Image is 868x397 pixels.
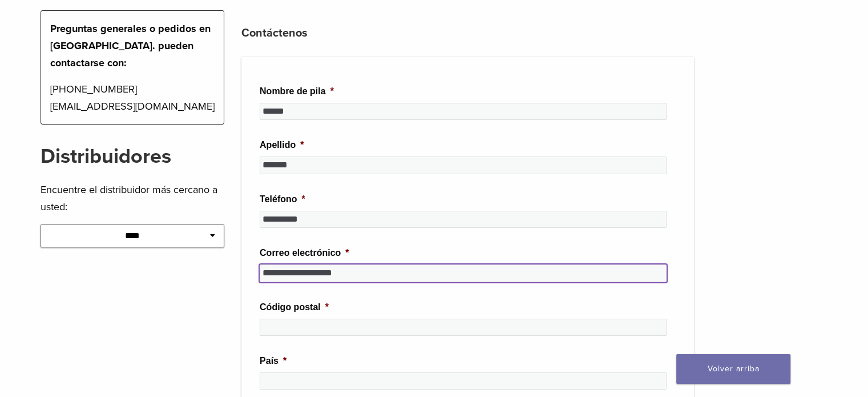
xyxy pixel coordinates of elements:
[241,26,308,40] font: Contáctenos
[260,194,297,204] font: Teléfono
[41,144,171,169] font: Distribuidores
[50,100,215,113] font: [EMAIL_ADDRESS][DOMAIN_NAME]
[260,248,341,258] font: Correo electrónico
[676,354,790,384] a: Volver arriba
[260,140,296,150] font: Apellido
[50,22,211,69] font: Preguntas generales o pedidos en [GEOGRAPHIC_DATA]. pueden contactarse con:
[260,356,278,366] font: País
[50,83,137,95] font: [PHONE_NUMBER]
[41,183,217,213] font: Encuentre el distribuidor más cercano a usted:
[708,364,760,374] font: Volver arriba
[260,86,326,96] font: Nombre de pila
[260,302,321,312] font: Código postal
